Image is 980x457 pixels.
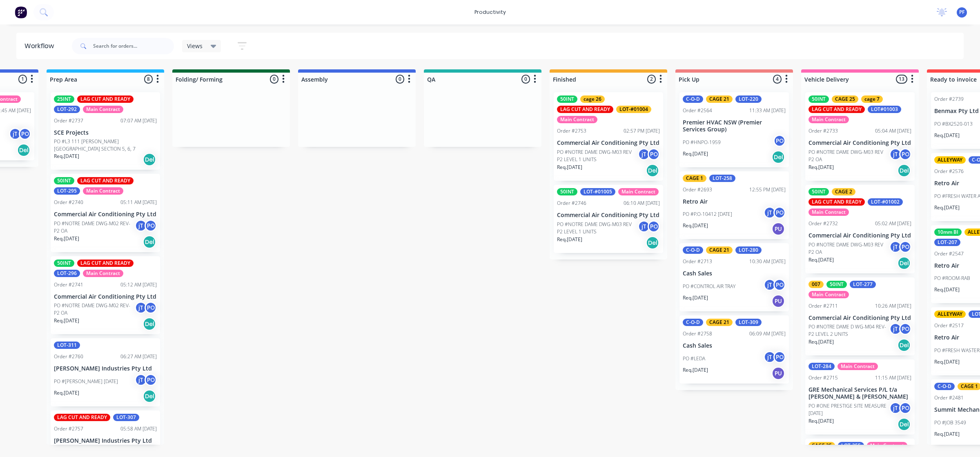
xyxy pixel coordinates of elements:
div: Order #2741 [54,281,83,288]
div: 05:04 AM [DATE] [875,127,911,135]
div: jT [135,374,147,386]
div: Del [898,418,911,431]
div: Del [898,164,911,177]
div: LOT-277 [850,281,876,288]
div: Order #2547 [934,250,964,257]
div: 06:10 AM [DATE] [624,200,660,207]
div: LOT-295 [54,187,80,195]
div: LOT-311Order #276006:27 AM [DATE][PERSON_NAME] Industries Pty LtdPO #[PERSON_NAME] [DATE]jTPOReq.... [51,338,160,406]
p: PO #HNPO-1959 [683,139,721,146]
div: 50INT [557,188,577,195]
p: PO #NOTRE DAME DWG-M02 REV-P2 OA [54,220,135,235]
div: C-O-D [683,246,703,254]
div: jT [638,148,650,160]
div: jT [764,351,776,363]
div: 11:15 AM [DATE] [875,374,911,382]
div: Order #2758 [683,330,712,337]
div: 11:33 AM [DATE] [749,107,786,114]
p: Commercial Air Conditioning Pty Ltd [557,140,660,146]
p: PO #NOTRE DAME DWG-M03 REV P2 LEVEL 1 UNITS [557,149,638,163]
div: LOT-296 [54,270,80,277]
div: 25INTLAG CUT AND READYLOT-292Main ContractOrder #273707:07 AM [DATE]SCE ProjectsPO #L3 111 [PERSO... [51,92,160,170]
p: Req. [DATE] [808,164,834,171]
div: PO [899,148,911,160]
p: PO #L3 111 [PERSON_NAME][GEOGRAPHIC_DATA] SECTION 5, 6, 7 [54,138,157,153]
div: PO [773,206,786,219]
div: 50INT [808,188,829,195]
div: Order #2733 [808,127,838,135]
div: PU [772,367,785,380]
div: Order #2760 [54,353,83,360]
p: PO #P.O-10412 [DATE] [683,211,732,218]
div: Workflow [24,41,58,51]
p: Retro Air [683,198,786,205]
div: 50INTLOT-#01005Main ContractOrder #274606:10 AM [DATE]Commercial Air Conditioning Pty LtdPO #NOTR... [554,185,663,253]
div: PO [648,148,660,160]
div: LOT-307 [113,414,139,421]
div: 05:58 AM [DATE] [120,425,157,433]
div: CAGE 25 [808,442,835,449]
div: C-O-D [683,95,703,103]
p: [PERSON_NAME] Industries Pty Ltd [54,365,157,372]
div: PO [145,302,157,314]
div: 00750INTLOT-277Main ContractOrder #271110:26 AM [DATE]Commercial Air Conditioning Pty LtdPO #NOTR... [805,277,915,356]
div: 06:27 AM [DATE] [120,353,157,360]
div: PO [773,351,786,363]
p: PO #ROOM-RAB [934,275,970,282]
div: jT [135,302,147,314]
div: Order #2576 [934,168,964,175]
p: Req. [DATE] [54,235,79,242]
div: CAGE 21 [706,95,733,103]
p: Req. [DATE] [808,417,834,425]
div: ALLEYWAY [934,156,966,164]
div: Order #2739 [934,95,964,103]
p: Req. [DATE] [934,358,960,366]
span: Views [187,42,203,50]
div: LOT-207 [934,239,960,246]
div: jT [9,128,21,140]
div: 50INTCAGE 25cage 7LAG CUT AND READYLOT#01003Main ContractOrder #273305:04 AM [DATE]Commercial Air... [805,92,915,181]
div: PO [145,374,157,386]
div: PO [773,279,786,291]
p: Req. [DATE] [934,286,960,293]
div: CAGE 25 [832,95,858,103]
div: Order #2711 [808,302,838,310]
div: CAGE 1LOT-258Order #269312:55 PM [DATE]Retro AirPO #P.O-10412 [DATE]jTPOReq.[DATE]PU [679,171,789,240]
p: PO #ONE PRESTIGE SITE MEASURE [DATE] [808,402,889,417]
div: LOT-280 [735,246,762,254]
div: jT [638,220,650,233]
p: Commercial Air Conditioning Pty Ltd [808,232,911,239]
div: LOT-292 [54,106,80,113]
div: 12:55 PM [DATE] [749,186,786,193]
div: Order #2693 [683,186,712,193]
input: Search for orders... [93,38,174,54]
p: Req. [DATE] [808,338,834,346]
div: LAG CUT AND READY [808,198,865,206]
div: jT [135,220,147,232]
div: jT [889,148,902,160]
p: Req. [DATE] [54,153,79,160]
div: C-O-DCAGE 21LOT-220Order #256411:33 AM [DATE]Premier HVAC NSW (Premier Services Group)PO #HNPO-19... [679,92,789,167]
div: Order #2737 [54,117,83,124]
div: 10mm BI [934,228,962,236]
div: C-O-DCAGE 21LOT-280Order #271310:30 AM [DATE]Cash SalesPO #CONTROL AIR TRAYjTPOReq.[DATE]PU [679,243,789,311]
div: Order #2715 [808,374,838,382]
div: Order #2564 [683,107,712,114]
p: Req. [DATE] [683,222,708,229]
div: LOT-284 [808,363,835,370]
div: Del [143,317,156,331]
div: PO [899,402,911,414]
p: PO #[PERSON_NAME] [DATE] [54,378,118,385]
p: PO #CONTROL AIR TRAY [683,283,735,290]
div: PO [145,220,157,232]
p: Commercial Air Conditioning Pty Ltd [808,315,911,322]
div: cage 7 [861,95,883,103]
div: PO [899,323,911,335]
div: Del [772,151,785,164]
div: LOT-311 [54,342,80,349]
div: CAGE 21 [706,246,733,254]
div: Del [143,235,156,248]
div: LAG CUT AND READY [77,260,134,267]
div: 10:26 AM [DATE] [875,302,911,310]
div: Main Contract [808,116,849,123]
